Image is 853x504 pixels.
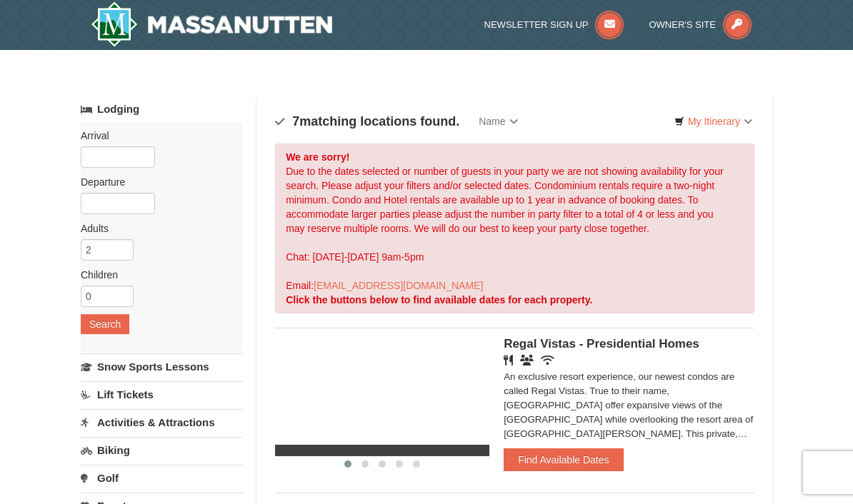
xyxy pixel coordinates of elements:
a: Massanutten Resort [91,1,332,47]
a: Name [468,107,528,136]
i: Banquet Facilities [520,355,534,366]
label: Arrival [81,128,232,143]
a: Golf [81,465,243,491]
strong: We are sorry! [286,151,349,163]
a: Snow Sports Lessons [81,353,243,380]
label: Adults [81,221,232,236]
button: Find Available Dates [504,448,623,471]
span: Owner's Site [649,19,716,30]
div: Due to the dates selected or number of guests in your party we are not showing availability for y... [275,143,754,313]
i: Restaurant [504,355,513,366]
div: An exclusive resort experience, our newest condos are called Regal Vistas. True to their name, [G... [504,370,754,441]
a: Biking [81,437,243,463]
a: My Itinerary [665,111,762,132]
label: Departure [81,175,232,189]
label: Children [81,268,232,282]
a: Activities & Attractions [81,409,243,435]
a: Owner's Site [649,19,752,30]
span: Regal Vistas - Presidential Homes [504,337,699,351]
button: Search [81,314,129,334]
i: Wireless Internet (free) [541,355,554,366]
img: Massanutten Resort Logo [91,1,332,47]
strong: Click the buttons below to find available dates for each property. [286,294,592,306]
a: Newsletter Sign Up [484,19,624,30]
a: Lodging [81,96,243,122]
a: Lift Tickets [81,381,243,408]
a: [EMAIL_ADDRESS][DOMAIN_NAME] [314,280,483,291]
span: Newsletter Sign Up [484,19,589,30]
